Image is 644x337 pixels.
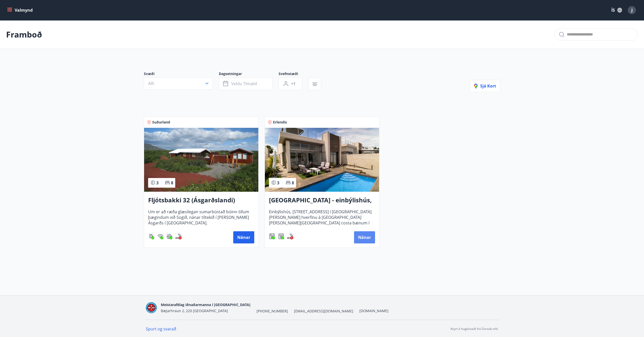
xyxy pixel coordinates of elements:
span: Svæði [144,71,219,77]
img: ZXjrS3QKesehq6nQAPjaRuRTI364z8ohTALB4wBr.svg [148,233,154,239]
img: xAqkTstvGIK3RH6WUHaSNl0FXhFMcw6GozjSeQUd.png [146,302,157,313]
div: Þvottavél [269,233,275,239]
h3: Fljótsbakki 32 (Ásgarðslandi) [148,196,254,205]
span: Allt [148,81,154,86]
button: Nánar [233,231,254,243]
div: Reykingar / Vape [175,233,182,239]
h3: [GEOGRAPHIC_DATA] - einbýlishús, nr. 9/2 [269,196,375,205]
button: Veldu tímabil [219,77,272,90]
span: 3 [156,180,159,186]
button: Allt [144,77,213,90]
a: [DOMAIN_NAME] [359,308,388,313]
img: HJRyFFsYp6qjeUYhR4dAD8CaCEsnIFYZ05miwXoh.svg [157,233,163,239]
span: +1 [291,81,296,86]
img: Paella dish [144,128,258,192]
span: Sjá kort [474,83,496,89]
span: Bæjarhraun 2, 220 [GEOGRAPHIC_DATA] [161,308,228,313]
div: Heitur pottur [166,233,172,239]
img: QNIUl6Cv9L9rHgMXwuzGLuiJOj7RKqxk9mBFPqjq.svg [287,233,293,239]
img: Paella dish [265,128,379,192]
span: Veldu tímabil [231,81,257,86]
span: Erlendis [273,120,287,125]
div: Þurrkari [278,233,284,239]
span: 8 [292,180,294,186]
span: Suðurland [152,120,170,125]
span: J [631,7,633,13]
img: QNIUl6Cv9L9rHgMXwuzGLuiJOj7RKqxk9mBFPqjq.svg [175,233,182,239]
button: +1 [279,77,302,90]
span: Meistarafélag iðnaðarmanna í [GEOGRAPHIC_DATA] [161,302,250,307]
p: Keyrt á hugbúnaði frá Dorado ehf. [451,327,498,331]
div: Reykingar / Vape [287,233,293,239]
button: Sjá kort [470,80,500,92]
span: [PHONE_NUMBER] [257,309,288,314]
p: Framboð [6,29,42,40]
div: Þráðlaust net [157,233,163,239]
a: Spurt og svarað [146,326,176,332]
button: Nánar [354,231,375,243]
span: 8 [171,180,173,186]
div: Gasgrill [148,233,154,239]
img: h89QDIuHlAdpqTriuIvuEWkTH976fOgBEOOeu1mi.svg [166,233,172,239]
img: Dl16BY4EX9PAW649lg1C3oBuIaAsR6QVDQBO2cTm.svg [269,233,275,239]
span: Um er að ræða glæsilegan sumarbústað búinn öllum þægindum við Sogið, nánar tiltekið í [PERSON_NAM... [148,209,254,226]
span: Svefnstæði [279,71,308,77]
span: [EMAIL_ADDRESS][DOMAIN_NAME] [294,309,353,314]
span: 3 [277,180,279,186]
button: menu [6,6,35,15]
button: ÍS [609,6,625,15]
img: hddCLTAnxqFUMr1fxmbGG8zWilo2syolR0f9UjPn.svg [278,233,284,239]
span: Dagsetningar [219,71,279,77]
span: Einbýlishús, [STREET_ADDRESS] í [GEOGRAPHIC_DATA][PERSON_NAME] hverfinu á [GEOGRAPHIC_DATA] [PERS... [269,209,375,226]
button: J [626,4,638,16]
